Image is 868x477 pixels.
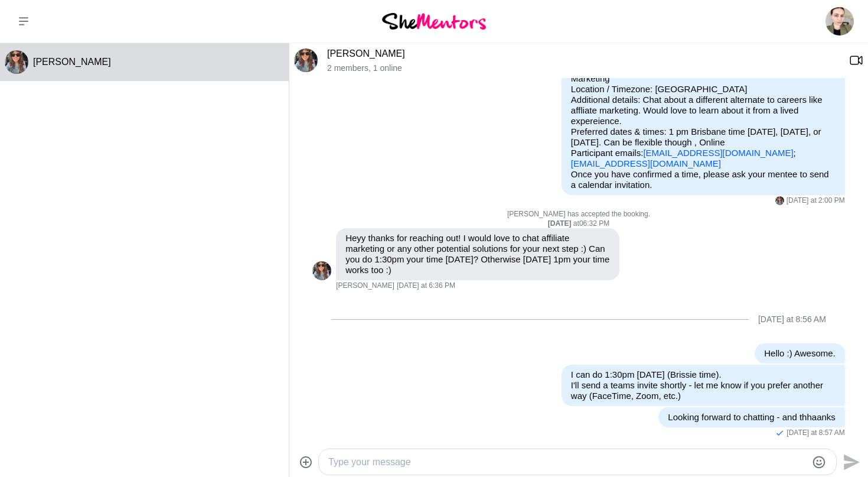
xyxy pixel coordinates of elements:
[668,412,836,423] p: Looking forward to chatting - and thhaanks
[33,57,111,67] span: [PERSON_NAME]
[775,196,784,205] img: K
[312,261,331,280] div: Karla
[294,48,318,72] img: K
[825,7,854,35] img: Aurora Francois
[312,210,845,219] p: [PERSON_NAME] has accepted the booking.
[571,158,721,168] a: [EMAIL_ADDRESS][DOMAIN_NAME]
[571,169,836,190] p: Once you have confirmed a time, please ask your mentee to send a calendar invitation.
[345,233,610,275] p: Heyy thanks for reaching out! I would love to chat affiliate marketing or any other potential sol...
[5,50,28,74] img: K
[336,281,394,291] span: [PERSON_NAME]
[643,148,793,158] a: [EMAIL_ADDRESS][DOMAIN_NAME]
[764,348,836,359] p: Hello :) Awesome.
[571,369,836,401] p: I can do 1:30pm [DATE] (Brissie time). I'll send a teams invite shortly - let me know if you pref...
[837,449,863,475] button: Send
[327,63,840,73] p: 2 members , 1 online
[382,13,486,29] img: She Mentors Logo
[548,219,573,228] strong: [DATE]
[294,48,318,72] div: Karla
[312,261,331,280] img: K
[328,455,807,469] textarea: Type your message
[5,50,28,74] div: Karla
[775,196,784,205] div: Karla
[312,219,845,229] div: at 06:32 PM
[327,48,405,59] a: [PERSON_NAME]
[787,429,844,438] time: 2025-09-08T22:57:54.664Z
[812,455,826,469] button: Emoji picker
[787,196,845,206] time: 2025-09-08T04:00:22.292Z
[571,20,836,169] p: Purpose of Mentor Hour: Other: I'd love to learn about affliate Marketing. I'm trying to learn ab...
[397,281,455,291] time: 2025-09-08T08:36:30.976Z
[758,314,826,325] div: [DATE] at 8:56 AM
